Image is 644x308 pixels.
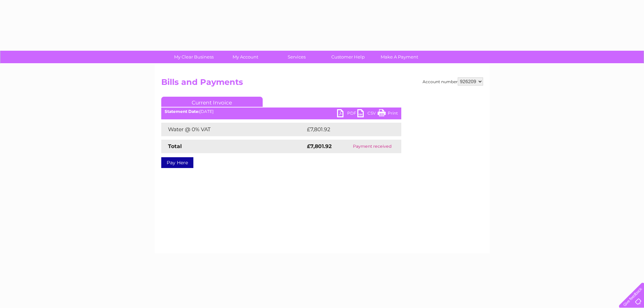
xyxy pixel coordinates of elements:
[378,109,398,119] a: Print
[307,143,332,149] strong: £7,801.92
[320,51,376,63] a: Customer Help
[423,77,483,86] div: Account number
[161,77,483,90] h2: Bills and Payments
[305,123,390,136] td: £7,801.92
[161,157,193,168] a: Pay Here
[168,143,182,149] strong: Total
[337,109,357,119] a: PDF
[357,109,378,119] a: CSV
[165,109,199,114] b: Statement Date:
[161,97,263,107] a: Current Invoice
[217,51,273,63] a: My Account
[343,140,401,153] td: Payment received
[269,51,325,63] a: Services
[166,51,222,63] a: My Clear Business
[372,51,427,63] a: Make A Payment
[161,123,305,136] td: Water @ 0% VAT
[161,109,401,114] div: [DATE]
